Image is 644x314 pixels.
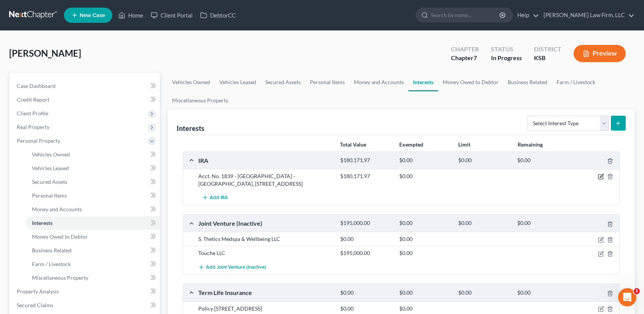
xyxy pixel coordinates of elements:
span: Secured Assets [32,179,67,185]
div: $0.00 [395,249,454,257]
div: Joint Venture (Inactive) [194,219,336,227]
div: $180,171.97 [336,157,395,164]
strong: Total Value [340,141,366,148]
a: DebtorCC [196,8,239,22]
a: Client Portal [147,8,196,22]
span: Money and Accounts [32,206,82,212]
div: Term Life Insurance [194,288,336,296]
div: $0.00 [513,220,572,227]
span: 1 [634,288,640,294]
strong: Limit [458,141,470,148]
div: $0.00 [395,289,454,296]
button: Preview [574,45,626,62]
span: Add Joint Venture (Inactive) [206,264,266,270]
a: Case Dashboard [11,79,160,93]
input: Search by name... [431,8,501,22]
a: Vehicles Leased [215,73,261,91]
a: Property Analysis [11,285,160,298]
button: Add Joint Venture (Inactive) [198,260,266,274]
div: In Progress [491,54,522,62]
div: Policy [STREET_ADDRESS] [194,305,336,312]
div: $195,000.00 [336,220,395,227]
div: $0.00 [336,235,395,243]
span: Personal Property [17,137,60,144]
strong: Remaining [518,141,543,148]
div: Chapter [451,54,479,62]
div: $0.00 [513,289,572,296]
div: District [534,45,561,54]
span: Add IRA [210,195,228,201]
span: Business Related [32,247,72,253]
span: Client Profile [17,110,48,116]
a: Secured Assets [26,175,160,189]
div: $0.00 [395,305,454,312]
a: Money and Accounts [349,73,408,91]
div: IRA [194,156,336,164]
div: $0.00 [336,305,395,312]
span: Vehicles Owned [32,151,70,158]
a: Miscellaneous Property [167,91,233,110]
a: Interests [26,216,160,230]
span: Money Owed to Debtor [32,233,88,240]
a: Farm / Livestock [552,73,600,91]
a: Farm / Livestock [26,257,160,271]
a: Vehicles Owned [26,148,160,161]
span: Case Dashboard [17,83,56,89]
div: KSB [534,54,561,62]
span: [PERSON_NAME] [9,48,81,59]
div: $180,171.97 [336,172,395,180]
div: $0.00 [454,289,513,296]
a: [PERSON_NAME] Law Firm, LLC [540,8,634,22]
span: Miscellaneous Property [32,274,88,281]
span: Secured Claims [17,302,53,308]
div: S. Thetics Medspa & Wellbeing LLC [194,235,336,243]
a: Money and Accounts [26,202,160,216]
div: Interests [177,124,204,133]
a: Secured Assets [261,73,305,91]
div: $0.00 [395,172,454,180]
div: $0.00 [395,220,454,227]
div: Chapter [451,45,479,54]
a: Money Owed to Debtor [26,230,160,244]
a: Business Related [503,73,552,91]
div: Touche LLC [194,249,336,257]
a: Help [513,8,539,22]
div: $0.00 [513,157,572,164]
span: Personal Items [32,192,67,199]
span: Property Analysis [17,288,59,295]
div: $0.00 [336,289,395,296]
span: Farm / Livestock [32,261,71,267]
div: $195,000.00 [336,249,395,257]
a: Money Owed to Debtor [438,73,503,91]
a: Personal Items [26,189,160,202]
a: Vehicles Leased [26,161,160,175]
a: Business Related [26,244,160,257]
a: Home [115,8,147,22]
button: Add IRA [198,191,232,205]
div: $0.00 [454,157,513,164]
iframe: Intercom live chat [618,288,636,306]
span: Credit Report [17,96,49,103]
span: New Case [80,13,105,18]
div: $0.00 [395,157,454,164]
div: $0.00 [395,235,454,243]
a: Personal Items [305,73,349,91]
span: Interests [32,220,53,226]
a: Secured Claims [11,298,160,312]
a: Miscellaneous Property [26,271,160,285]
a: Credit Report [11,93,160,107]
a: Vehicles Owned [167,73,215,91]
span: Real Property [17,124,49,130]
div: Acct. No. 1839 - [GEOGRAPHIC_DATA] - [GEOGRAPHIC_DATA], [STREET_ADDRESS] [194,172,336,188]
a: Interests [408,73,438,91]
span: 7 [473,54,477,61]
div: $0.00 [454,220,513,227]
strong: Exempted [399,141,423,148]
span: Vehicles Leased [32,165,69,171]
div: Status [491,45,522,54]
